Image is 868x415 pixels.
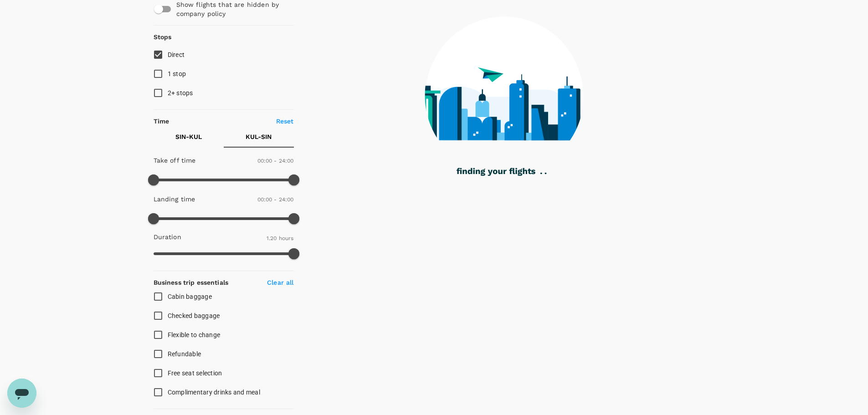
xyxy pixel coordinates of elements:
span: 1.20 hours [267,235,294,241]
span: 1 stop [168,70,186,77]
p: Time [154,117,169,126]
p: Reset [276,117,294,126]
span: Free seat selection [168,369,222,377]
p: Landing time [154,195,195,204]
p: KUL - SIN [246,132,272,141]
span: Checked baggage [168,312,220,319]
span: 00:00 - 24:00 [257,158,294,164]
iframe: Button to launch messaging window [7,379,36,408]
p: Take off time [154,156,196,165]
span: Cabin baggage [168,293,212,300]
span: 00:00 - 24:00 [257,196,294,203]
p: SIN - KUL [175,132,202,141]
span: Flexible to change [168,331,221,338]
strong: Business trip essentials [154,279,229,286]
span: 2+ stops [168,89,193,97]
p: Duration [154,232,181,241]
g: . [540,173,542,174]
p: Clear all [267,278,293,287]
span: Refundable [168,350,201,358]
strong: Stops [154,33,172,41]
g: . [544,173,546,174]
g: finding your flights [457,168,535,176]
span: Complimentary drinks and meal [168,389,260,396]
span: Direct [168,51,185,58]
